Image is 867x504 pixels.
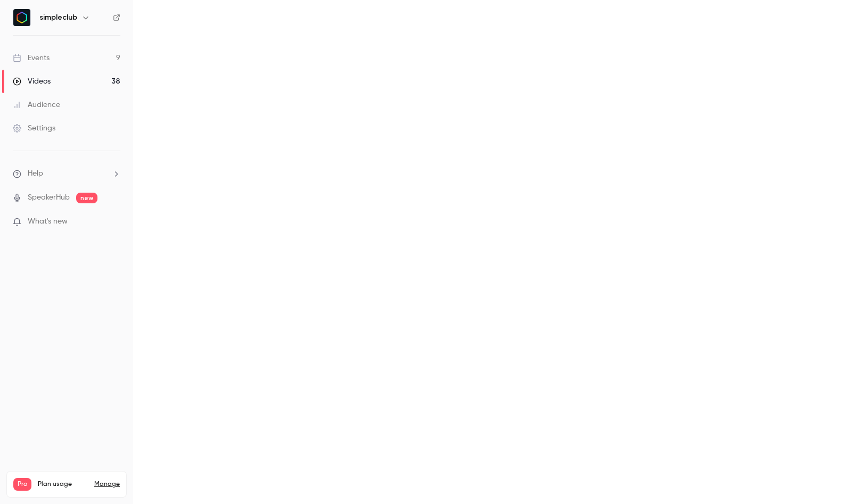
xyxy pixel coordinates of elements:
[39,12,77,23] h6: simpleclub
[13,53,50,63] div: Events
[13,9,30,26] img: simpleclub
[28,168,43,179] span: Help
[13,76,51,87] div: Videos
[13,478,31,491] span: Pro
[38,480,88,489] span: Plan usage
[13,123,55,134] div: Settings
[108,217,120,227] iframe: Noticeable Trigger
[13,168,120,179] li: help-dropdown-opener
[28,216,68,227] span: What's new
[28,192,70,203] a: SpeakerHub
[94,480,120,489] a: Manage
[76,193,97,203] span: new
[13,100,60,110] div: Audience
